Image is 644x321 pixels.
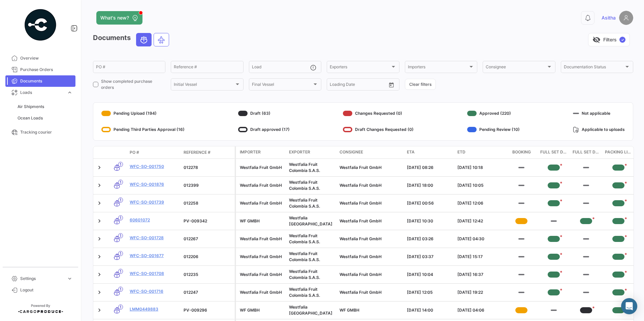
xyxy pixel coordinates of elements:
[573,124,625,135] div: Applicable to uploads
[240,182,284,188] div: Westfalia Fruit GmbH
[457,218,503,224] div: [DATE] 12:42
[467,108,520,119] div: Approved (220)
[592,36,601,44] span: visibility_off
[184,200,232,206] div: 012258
[18,104,44,110] span: Air Shipments
[101,108,185,119] div: Pending Upload (194)
[118,215,123,220] span: 1
[67,276,73,282] span: expand_more
[407,289,452,295] div: [DATE] 12:05
[240,254,284,260] div: Westfalia Fruit GmbH
[20,276,64,282] span: Settings
[457,272,503,278] div: [DATE] 16:37
[340,254,382,259] span: Westfalia Fruit GmbH
[289,304,334,316] div: Westfalia [GEOGRAPHIC_DATA]
[619,11,633,25] img: placeholder-user.png
[407,254,452,260] div: [DATE] 03:37
[130,306,178,312] a: LMM0449883
[5,127,75,138] a: Tracking courier
[236,146,286,158] datatable-header-cell: Importer
[20,129,73,135] span: Tracking courier
[101,124,185,135] div: Pending Third Parties Approval (16)
[130,271,178,277] a: WFC-SO-001708
[252,83,312,88] span: Final Vessel
[457,165,503,171] div: [DATE] 10:18
[184,149,211,155] span: Reference #
[457,236,503,242] div: [DATE] 04:30
[107,150,127,155] datatable-header-cell: Transport mode
[407,165,452,171] div: [DATE] 08:26
[240,218,284,224] div: WF GMBH
[289,269,334,281] div: Westfalia Fruit Colombia S.A.S.
[344,83,371,88] input: To
[340,165,382,170] span: Westfalia Fruit GmbH
[20,287,73,293] span: Logout
[130,253,178,259] a: WFC-SO-001677
[457,200,503,206] div: [DATE] 12:06
[20,67,73,73] span: Purchase Orders
[118,198,123,203] span: 1
[184,236,232,242] div: 012267
[289,286,334,298] div: Westfalia Fruit Colombia S.A.S.
[340,290,382,295] span: Westfalia Fruit GmbH
[118,269,123,274] span: 1
[457,289,503,295] div: [DATE] 19:22
[289,162,334,174] div: Westfalia Fruit Colombia S.A.S.
[289,197,334,209] div: Westfalia Fruit Colombia S.A.S.
[340,149,363,155] span: Consignee
[67,90,73,96] span: expand_more
[330,66,390,70] span: Exporters
[184,307,232,313] div: PV-009296
[5,52,75,64] a: Overview
[118,180,123,185] span: 1
[130,199,178,205] a: WFC-SO-001739
[100,14,129,21] span: What's new?
[407,149,415,155] span: ETA
[240,289,284,295] div: Westfalia Fruit GmbH
[184,254,232,260] div: 012206
[407,182,452,188] div: [DATE] 18:00
[467,124,520,135] div: Pending Review (10)
[289,251,334,263] div: Westfalia Fruit Colombia S.A.S.
[407,272,452,278] div: [DATE] 10:04
[602,14,616,21] span: Asitha
[407,236,452,242] div: [DATE] 03:26
[512,149,531,156] span: Booking
[240,272,284,278] div: Westfalia Fruit GmbH
[101,78,165,91] span: Show completed purchase orders
[130,181,178,187] a: WFC-SO-001876
[130,164,178,170] a: WFC-SO-001750
[340,272,382,277] span: Westfalia Fruit GmbH
[407,218,452,224] div: [DATE] 10:30
[18,115,43,121] span: Ocean Loads
[118,233,123,238] span: 1
[118,305,123,310] span: 1
[505,146,538,158] datatable-header-cell: Booking
[621,298,637,314] div: Abrir Intercom Messenger
[573,149,600,156] span: Full Set Docs WFPE
[136,33,151,46] button: Ocean
[24,8,57,42] img: powered-by.png
[289,179,334,191] div: Westfalia Fruit Colombia S.A.S.
[130,235,178,241] a: WFC-SO-001728
[5,75,75,87] a: Documents
[602,146,635,158] datatable-header-cell: Packing List
[118,287,123,292] span: 1
[96,164,103,171] a: Expand/Collapse Row
[407,307,452,313] div: [DATE] 14:00
[96,271,103,278] a: Expand/Collapse Row
[96,236,103,242] a: Expand/Collapse Row
[337,146,404,158] datatable-header-cell: Consignee
[573,108,625,119] div: Not applicable
[240,307,284,313] div: WF GMBH
[130,149,139,155] span: PO #
[240,200,284,206] div: Westfalia Fruit GmbH
[130,288,178,294] a: WFC-SO-001716
[605,149,632,156] span: Packing List
[289,233,334,245] div: Westfalia Fruit Colombia S.A.S.
[184,182,232,188] div: 012399
[238,124,290,135] div: Draft approved (17)
[20,90,64,96] span: Loads
[570,146,602,158] datatable-header-cell: Full Set Docs WFPE
[455,146,505,158] datatable-header-cell: ETD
